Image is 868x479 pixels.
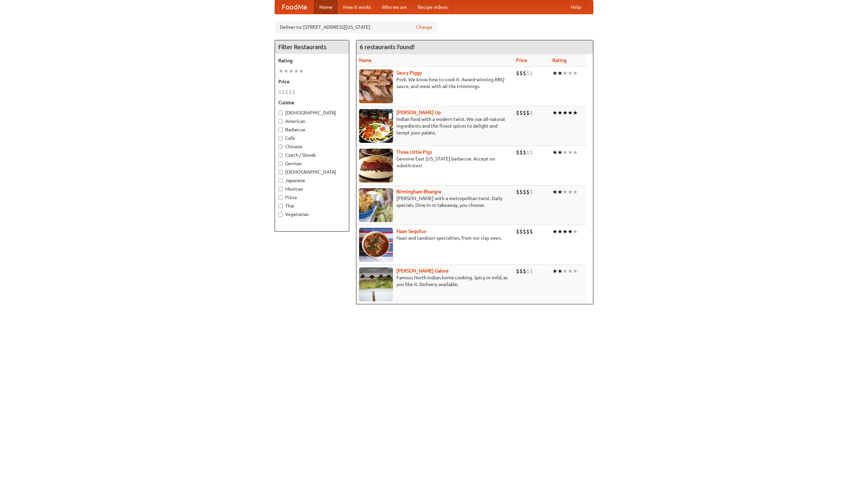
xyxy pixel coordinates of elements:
[359,235,511,241] p: Naan and tandoori specialties, from our clay oven.
[557,188,563,196] li: ★
[568,109,573,116] li: ★
[416,24,432,30] a: Change
[376,0,412,14] a: Who we are
[523,228,526,235] li: $
[289,67,294,75] li: ★
[359,228,393,262] img: naansequitur.jpg
[396,110,441,115] a: [PERSON_NAME] Up
[278,118,346,125] label: American
[359,188,393,222] img: bhangra.jpg
[573,228,578,235] li: ★
[278,119,283,124] input: American
[523,109,526,116] li: $
[565,0,586,14] a: Help
[530,228,533,235] li: $
[519,267,523,275] li: $
[278,170,283,174] input: [DEMOGRAPHIC_DATA]
[526,228,530,235] li: $
[282,88,285,96] li: $
[412,0,453,14] a: Recipe videos
[568,228,573,235] li: ★
[530,69,533,77] li: $
[359,116,511,136] p: Indian food with a modern twist. We use all-natural ingredients and the finest spices to delight ...
[278,177,346,184] label: Japanese
[278,186,346,192] label: Mexican
[359,69,393,103] img: saucy.jpg
[519,188,523,196] li: $
[519,69,523,77] li: $
[278,204,283,208] input: Thai
[275,21,437,33] div: Deliver to: [STREET_ADDRESS][US_STATE]
[563,149,568,156] li: ★
[278,136,283,140] input: Cafe
[573,149,578,156] li: ★
[552,58,567,63] a: Rating
[552,188,557,196] li: ★
[573,267,578,275] li: ★
[568,149,573,156] li: ★
[568,267,573,275] li: ★
[278,187,283,191] input: Mexican
[557,149,563,156] li: ★
[278,143,346,150] label: Chinese
[396,149,432,155] a: Three Little Pigs
[573,188,578,196] li: ★
[523,267,526,275] li: $
[278,211,346,218] label: Vegetarian
[278,109,346,116] label: [DEMOGRAPHIC_DATA]
[278,99,346,106] h5: Cuisine
[359,155,511,169] p: Genuine East [US_STATE] barbecue. Accept no substitutes!
[278,169,346,175] label: [DEMOGRAPHIC_DATA]
[516,69,519,77] li: $
[526,267,530,275] li: $
[278,153,283,157] input: Czech / Slovak
[516,267,519,275] li: $
[283,67,289,75] li: ★
[552,149,557,156] li: ★
[396,228,427,234] a: Naan Sequitur
[278,178,283,183] input: Japanese
[359,76,511,90] p: Pork. We know how to cook it. Award-winning BBQ sauce, and meat with all the trimmings.
[294,67,299,75] li: ★
[530,188,533,196] li: $
[396,268,449,274] a: [PERSON_NAME] Galore
[278,212,283,217] input: Vegetarian
[278,111,283,115] input: [DEMOGRAPHIC_DATA]
[516,58,527,63] a: Price
[359,109,393,143] img: curryup.jpg
[563,188,568,196] li: ★
[338,0,376,14] a: How it works
[563,109,568,116] li: ★
[314,0,338,14] a: Home
[359,195,511,209] p: [PERSON_NAME] with a metropolitan twist. Daily specials. Dine-in or takeaway, you choose.
[568,188,573,196] li: ★
[563,267,568,275] li: ★
[285,88,289,96] li: $
[573,69,578,77] li: ★
[278,135,346,141] label: Cafe
[526,149,530,156] li: $
[573,109,578,116] li: ★
[568,69,573,77] li: ★
[516,149,519,156] li: $
[526,188,530,196] li: $
[526,109,530,116] li: $
[289,88,292,96] li: $
[516,188,519,196] li: $
[396,189,441,194] a: Birmingham Bhangra
[523,188,526,196] li: $
[552,109,557,116] li: ★
[359,58,372,63] a: Name
[278,194,346,201] label: Pizza
[516,109,519,116] li: $
[275,0,314,14] a: FoodMe
[360,44,415,50] ng-pluralize: 6 restaurants found!
[557,109,563,116] li: ★
[516,228,519,235] li: $
[526,69,530,77] li: $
